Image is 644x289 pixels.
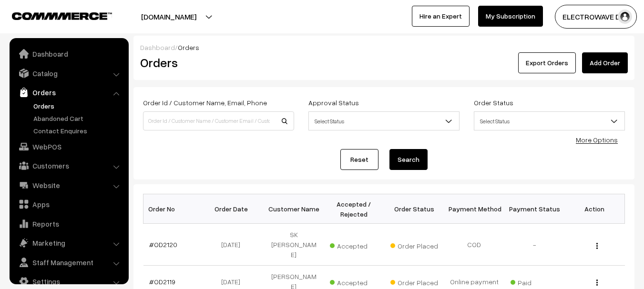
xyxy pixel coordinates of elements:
[204,224,264,266] td: [DATE]
[140,43,175,51] a: Dashboard
[511,275,558,288] span: Paid
[12,12,112,20] img: COMMMERCE
[582,52,628,73] a: Add Order
[596,279,598,286] img: Menu
[474,111,625,130] span: Select Status
[178,43,199,51] span: Orders
[12,138,125,155] a: WebPOS
[12,254,125,271] a: Staff Management
[143,111,294,130] input: Order Id / Customer Name / Customer Email / Customer Phone
[108,5,230,29] button: [DOMAIN_NAME]
[308,111,460,130] span: Select Status
[444,224,504,266] td: COD
[618,10,632,24] img: user
[330,275,378,288] span: Accepted
[309,113,459,130] span: Select Status
[412,6,470,27] a: Hire an Expert
[12,84,125,101] a: Orders
[504,224,564,266] td: -
[31,101,125,111] a: Orders
[596,243,598,249] img: Menu
[504,194,564,224] th: Payment Status
[12,215,125,232] a: Reports
[518,52,576,73] button: Export Orders
[330,239,378,251] span: Accepted
[264,194,324,224] th: Customer Name
[474,113,624,130] span: Select Status
[12,65,125,82] a: Catalog
[31,113,125,123] a: Abandoned Cart
[390,239,438,251] span: Order Placed
[340,149,378,170] a: Reset
[31,126,125,136] a: Contact Enquires
[474,98,513,108] label: Order Status
[478,6,543,27] a: My Subscription
[149,278,175,286] a: #OD2119
[12,45,125,62] a: Dashboard
[149,240,177,249] a: #OD2120
[140,55,293,70] h2: Orders
[143,98,267,108] label: Order Id / Customer Name, Email, Phone
[576,136,618,144] a: More Options
[264,224,324,266] td: SK [PERSON_NAME]
[555,5,637,29] button: ELECTROWAVE DE…
[444,194,504,224] th: Payment Method
[140,42,628,52] div: /
[204,194,264,224] th: Order Date
[12,234,125,251] a: Marketing
[384,194,444,224] th: Order Status
[308,98,359,108] label: Approval Status
[389,149,428,170] button: Search
[390,275,438,288] span: Order Placed
[12,196,125,213] a: Apps
[12,177,125,194] a: Website
[12,10,95,21] a: COMMMERCE
[143,194,204,224] th: Order No
[564,194,624,224] th: Action
[324,194,384,224] th: Accepted / Rejected
[12,157,125,174] a: Customers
